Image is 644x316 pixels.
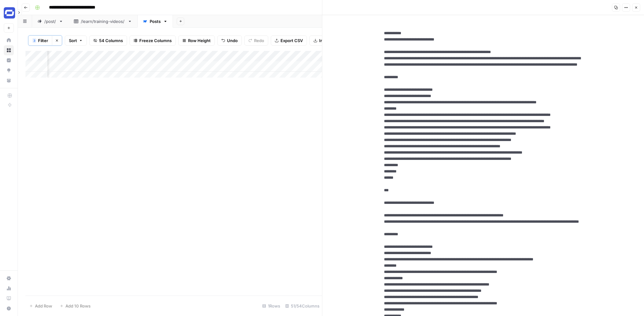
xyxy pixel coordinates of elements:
button: Sort [65,35,87,46]
a: /post/ [32,15,69,28]
a: Opportunities [4,65,14,75]
a: Settings [4,273,14,283]
div: /learn/training-videos/ [81,18,125,25]
a: Usage [4,283,14,293]
a: Learning Hub [4,293,14,303]
span: 3 [33,38,35,43]
span: Undo [227,37,238,44]
button: Redo [244,35,268,46]
a: Home [4,35,14,45]
span: Freeze Columns [139,37,172,44]
a: Posts [137,15,173,28]
span: Redo [254,37,264,44]
button: 3Filter [28,35,52,46]
button: Freeze Columns [130,35,176,46]
div: 3 [32,38,36,43]
span: Add 10 Rows [65,303,91,309]
span: 54 Columns [99,37,123,44]
div: 1 Rows [260,301,283,311]
div: Posts [150,18,161,25]
span: Row Height [188,37,211,44]
button: Add Row [25,301,56,311]
a: /learn/training-videos/ [69,15,137,28]
button: Export CSV [271,35,307,46]
div: 51/54 Columns [283,301,322,311]
button: Row Height [178,35,215,46]
span: Filter [38,37,48,44]
a: Insights [4,55,14,65]
button: Undo [217,35,242,46]
button: Workspace: Synthesia [4,5,14,21]
span: Add Row [35,303,52,309]
span: Sort [69,37,77,44]
span: Export CSV [280,37,303,44]
a: Your Data [4,75,14,85]
button: Add 10 Rows [56,301,94,311]
button: 54 Columns [89,35,127,46]
button: Import CSV [309,35,346,46]
a: Browse [4,45,14,55]
button: Help + Support [4,303,14,313]
div: /post/ [44,18,56,25]
img: Synthesia Logo [4,7,15,19]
